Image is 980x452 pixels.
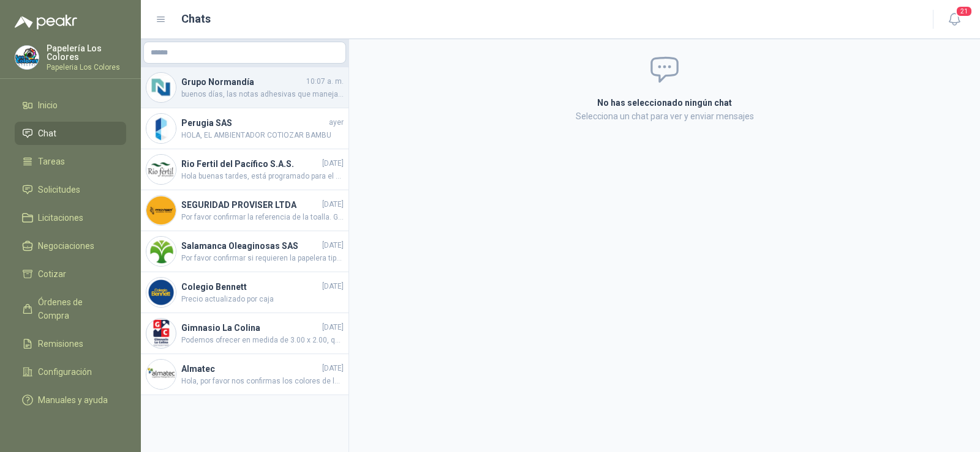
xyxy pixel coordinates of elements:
[15,360,126,383] a: Configuración
[141,354,349,395] a: Company LogoAlmatec[DATE]Hola, por favor nos confirmas los colores de los vinilos aprobados. Gracias
[146,319,176,348] img: Company Logo
[306,76,344,87] span: 10:07 a. m.
[181,280,320,294] h4: Colegio Bennett
[181,116,326,130] h4: Perugia SAS
[15,291,126,327] a: Órdenes de Compra
[181,75,304,89] h4: Grupo Normandía
[141,149,349,190] a: Company LogoRio Fertil del Pacífico S.A.S.[DATE]Hola buenas tardes, está programado para el día d...
[146,360,176,389] img: Company Logo
[38,211,83,224] span: Licitaciones
[15,46,39,69] img: Company Logo
[15,122,126,145] a: Chat
[141,190,349,231] a: Company LogoSEGURIDAD PROVISER LTDA[DATE]Por favor confirmar la referencia de la toalla. Gracias
[141,272,349,313] a: Company LogoColegio Bennett[DATE]Precio actualizado por caja
[322,158,344,169] span: [DATE]
[181,239,320,253] h4: Salamanca Oleaginosas SAS
[38,155,65,168] span: Tareas
[956,6,973,17] span: 21
[38,295,115,322] span: Órdenes de Compra
[38,183,80,196] span: Solicitudes
[181,130,344,141] span: HOLA, EL AMBIENTADOR COTIOZAR BAMBU
[181,157,320,171] h4: Rio Fertil del Pacífico S.A.S.
[181,10,211,28] h1: Chats
[141,313,349,354] a: Company LogoGimnasio La Colina[DATE]Podemos ofrecer en medida de 3.00 x 2.00, quedamos atentos pa...
[451,109,878,123] p: Selecciona un chat para ver y enviar mensajes
[15,206,126,229] a: Licitaciones
[322,199,344,210] span: [DATE]
[943,9,965,31] button: 21
[181,212,344,223] span: Por favor confirmar la referencia de la toalla. Gracias
[181,171,344,182] span: Hola buenas tardes, está programado para el día de [DATE] [DATE] en la [DATE]
[146,196,176,225] img: Company Logo
[38,365,92,379] span: Configuración
[322,240,344,251] span: [DATE]
[15,178,126,201] a: Solicitudes
[38,98,58,112] span: Inicio
[146,73,176,102] img: Company Logo
[146,155,176,184] img: Company Logo
[329,117,344,128] span: ayer
[322,363,344,374] span: [DATE]
[38,239,94,253] span: Negociaciones
[15,234,126,257] a: Negociaciones
[146,237,176,266] img: Company Logo
[141,231,349,272] a: Company LogoSalamanca Oleaginosas SAS[DATE]Por favor confirmar si requieren la papelera tipo band...
[146,278,176,307] img: Company Logo
[38,267,66,281] span: Cotizar
[15,15,77,29] img: Logo peakr
[38,337,83,350] span: Remisiones
[322,281,344,292] span: [DATE]
[181,253,344,264] span: Por favor confirmar si requieren la papelera tipo bandeja para escritorio o la papelera de piso. ...
[38,127,56,140] span: Chat
[47,44,126,61] p: Papelería Los Colores
[47,64,126,71] p: Papeleria Los Colores
[181,362,320,376] h4: Almatec
[15,150,126,173] a: Tareas
[451,96,878,109] h2: No has seleccionado ningún chat
[15,332,126,355] a: Remisiones
[15,94,126,117] a: Inicio
[146,114,176,143] img: Company Logo
[38,393,108,407] span: Manuales y ayuda
[181,198,320,212] h4: SEGURIDAD PROVISER LTDA
[15,262,126,286] a: Cotizar
[181,294,344,305] span: Precio actualizado por caja
[181,89,344,100] span: buenos días, las notas adhesivas que manejamos son de colores variados
[15,388,126,412] a: Manuales y ayuda
[181,335,344,346] span: Podemos ofrecer en medida de 3.00 x 2.00, quedamos atentos para cargar precio
[141,67,349,108] a: Company LogoGrupo Normandía10:07 a. m.buenos días, las notas adhesivas que manejamos son de color...
[181,376,344,387] span: Hola, por favor nos confirmas los colores de los vinilos aprobados. Gracias
[181,321,320,335] h4: Gimnasio La Colina
[322,322,344,333] span: [DATE]
[141,108,349,149] a: Company LogoPerugia SASayerHOLA, EL AMBIENTADOR COTIOZAR BAMBU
